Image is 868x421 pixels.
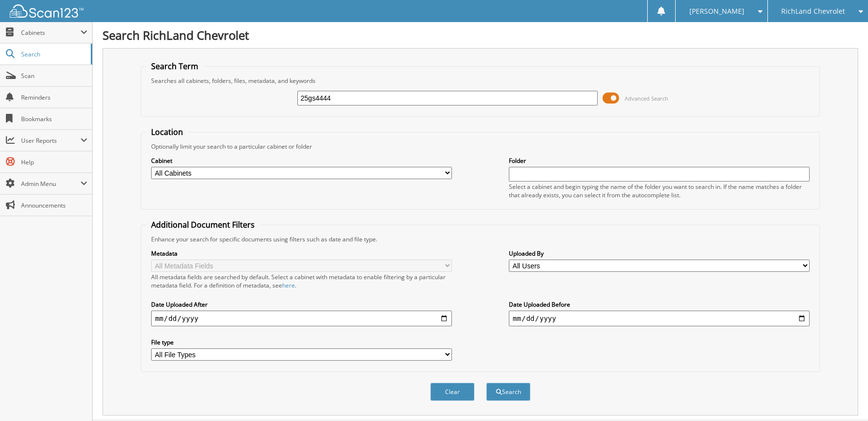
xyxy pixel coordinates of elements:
legend: Additional Document Filters [146,219,260,230]
legend: Search Term [146,61,203,72]
div: Select a cabinet and begin typing the name of the folder you want to search in. If the name match... [509,183,810,199]
iframe: Chat Widget [819,374,868,421]
label: File type [151,338,452,346]
div: Enhance your search for specific documents using filters such as date and file type. [146,235,815,243]
h1: Search RichLand Chevrolet [103,27,858,43]
span: Reminders [21,93,87,102]
span: Cabinets [21,28,80,37]
input: end [509,311,810,326]
span: Advanced Search [625,95,668,102]
label: Cabinet [151,157,452,165]
span: Admin Menu [21,180,80,188]
span: Bookmarks [21,115,87,123]
label: Metadata [151,249,452,258]
input: start [151,311,452,326]
label: Uploaded By [509,249,810,258]
label: Date Uploaded Before [509,300,810,309]
span: [PERSON_NAME] [689,8,744,14]
span: Announcements [21,201,87,210]
div: Optionally limit your search to a particular cabinet or folder [146,142,815,151]
label: Folder [509,157,810,165]
div: Searches all cabinets, folders, files, metadata, and keywords [146,77,815,85]
span: Help [21,158,87,166]
button: Clear [430,383,474,401]
span: RichLand Chevrolet [781,8,845,14]
img: scan123-logo-white.svg [10,4,83,18]
legend: Location [146,127,188,137]
button: Search [486,383,530,401]
label: Date Uploaded After [151,300,452,309]
div: All metadata fields are searched by default. Select a cabinet with metadata to enable filtering b... [151,273,452,289]
span: User Reports [21,136,80,145]
a: here [282,281,295,289]
span: Scan [21,72,87,80]
span: Search [21,50,86,58]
